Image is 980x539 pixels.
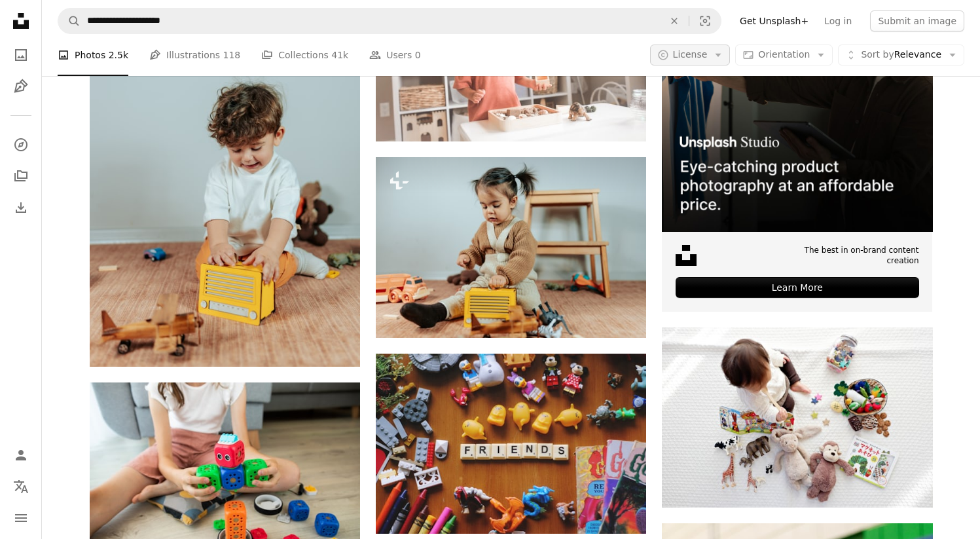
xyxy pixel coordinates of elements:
img: a little girl playing with toys on the floor [376,157,646,337]
button: Clear [660,9,689,33]
button: Sort byRelevance [838,45,964,65]
a: Illustrations 118 [149,34,240,76]
a: a toddler playing with a radio on the floor [90,158,360,170]
a: assorted-color toy lot [376,437,646,449]
img: file-1631678316303-ed18b8b5cb9cimage [676,245,697,266]
button: Submit an image [870,10,964,31]
span: Orientation [758,49,810,60]
form: Find visuals sitewide [58,8,721,34]
span: License [673,49,708,60]
button: Visual search [689,9,721,33]
button: License [650,45,731,65]
span: Sort by [861,49,894,60]
span: 41k [331,48,348,62]
button: Search Unsplash [58,9,81,33]
span: 0 [415,48,421,62]
img: boy sitting on white cloth surrounded by toys [662,327,932,507]
a: girl in white shirt playing with blue and red car toy [90,466,360,478]
a: Download History [8,195,34,221]
a: Illustrations [8,73,34,100]
span: 118 [223,48,241,62]
a: Users 0 [369,34,421,76]
a: Photos [8,42,34,68]
a: Collections 41k [261,34,348,76]
a: Home — Unsplash [8,8,34,37]
a: Collections [8,163,34,189]
span: The best in on-brand content creation [770,245,918,267]
div: Learn More [676,277,918,298]
a: Get Unsplash+ [732,10,816,31]
span: Relevance [861,48,941,62]
button: Language [8,474,34,500]
a: a little girl playing with toys on the floor [376,242,646,253]
a: Log in [816,10,860,31]
a: Log in / Sign up [8,442,34,468]
button: Orientation [735,45,833,65]
a: Explore [8,132,34,158]
button: Menu [8,505,34,531]
a: boy sitting on white cloth surrounded by toys [662,411,932,423]
img: assorted-color toy lot [376,354,646,534]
